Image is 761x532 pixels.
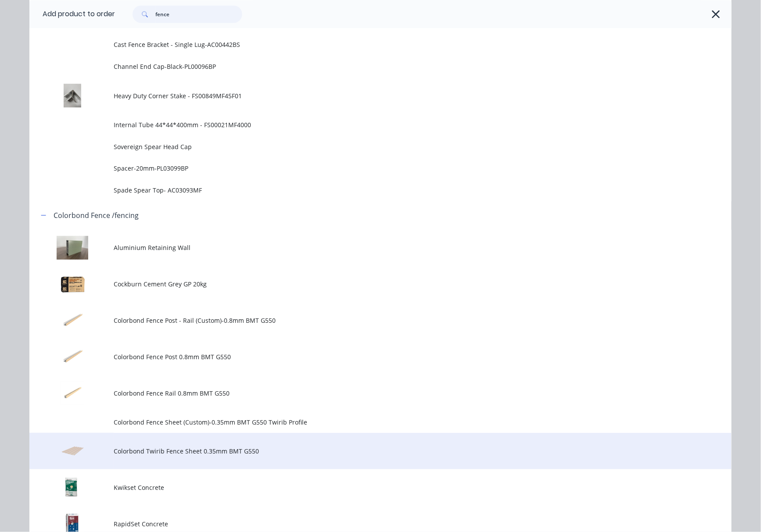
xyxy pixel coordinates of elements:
[114,142,608,151] span: Sovereign Spear Head Cap
[114,446,608,456] span: Colorbond Twirib Fence Sheet 0.35mm BMT G550
[114,389,608,398] span: Colorbond Fence Rail 0.8mm BMT G550
[54,210,139,221] div: Colorbond Fence /fencing
[114,91,608,100] span: Heavy Duty Corner Stake - FS00849MF45F01
[114,418,608,427] span: Colorbond Fence Sheet (Custom)-0.35mm BMT G550 Twirib Profile
[114,164,608,173] span: Spacer-20mm-PL03099BP
[155,5,242,23] input: Search...
[114,62,608,71] span: Channel End Cap-Black-PL00096BP
[114,352,608,361] span: Colorbond Fence Post 0.8mm BMT G550
[114,316,608,325] span: Colorbond Fence Post - Rail (Custom)-0.8mm BMT G550
[114,120,608,129] span: Internal Tube 44*44*400mm - FS00021MF4000
[114,243,608,252] span: Aluminium Retaining Wall
[114,40,608,49] span: Cast Fence Bracket - Single Lug-AC00442BS
[114,519,608,528] span: RapidSet Concrete
[114,279,608,289] span: Cockburn Cement Grey GP 20kg
[114,483,608,492] span: Kwikset Concrete
[114,186,608,195] span: Spade Spear Top- AC03093MF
